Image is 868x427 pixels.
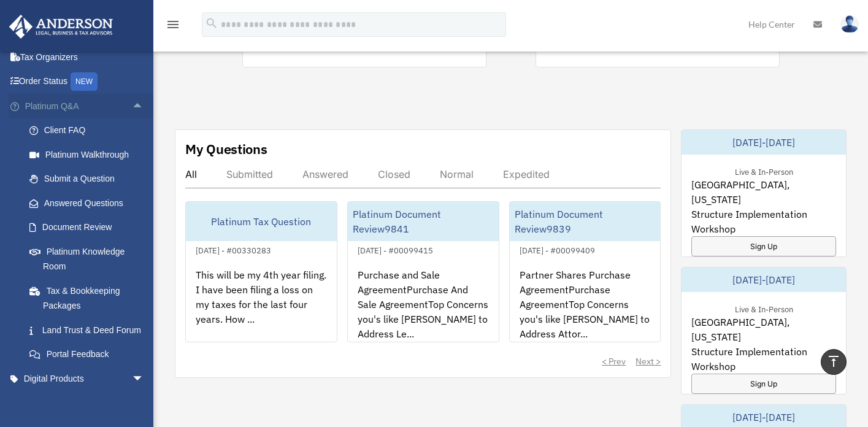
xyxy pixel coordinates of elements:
[17,318,163,342] a: Land Trust & Deed Forum
[6,15,117,39] img: Anderson Advisors Platinum Portal
[186,202,337,241] div: Platinum Tax Question
[185,168,197,180] div: All
[682,130,846,155] div: [DATE]-[DATE]
[132,366,156,391] span: arrow_drop_down
[166,21,180,32] a: menu
[821,349,847,375] a: vertical_align_top
[185,201,337,342] a: Platinum Tax Question[DATE] - #00330283This will be my 4th year filing. I have been filing a loss...
[691,344,836,374] span: Structure Implementation Workshop
[691,236,836,256] a: Sign Up
[185,140,267,158] div: My Questions
[348,202,499,241] div: Platinum Document Review9841
[725,164,803,177] div: Live & In-Person
[17,342,163,367] a: Portal Feedback
[682,267,846,292] div: [DATE]-[DATE]
[691,315,836,344] span: [GEOGRAPHIC_DATA], [US_STATE]
[691,207,836,236] span: Structure Implementation Workshop
[205,17,218,30] i: search
[510,243,605,256] div: [DATE] - #00099409
[378,168,410,180] div: Closed
[826,354,841,369] i: vertical_align_top
[17,167,163,191] a: Submit a Question
[510,202,661,241] div: Platinum Document Review9839
[166,17,180,32] i: menu
[17,215,163,240] a: Document Review
[17,191,163,215] a: Answered Questions
[348,243,443,256] div: [DATE] - #00099415
[725,302,803,315] div: Live & In-Person
[186,258,337,353] div: This will be my 4th year filing. I have been filing a loss on my taxes for the last four years. H...
[9,69,163,94] a: Order StatusNEW
[503,168,550,180] div: Expedited
[509,201,661,342] a: Platinum Document Review9839[DATE] - #00099409Partner Shares Purchase AgreementPurchase Agreement...
[71,72,98,91] div: NEW
[840,15,859,33] img: User Pic
[17,118,163,143] a: Client FAQ
[302,168,348,180] div: Answered
[691,177,836,207] span: [GEOGRAPHIC_DATA], [US_STATE]
[440,168,474,180] div: Normal
[347,201,499,342] a: Platinum Document Review9841[DATE] - #00099415Purchase and Sale AgreementPurchase And Sale Agreem...
[9,366,163,391] a: Digital Productsarrow_drop_down
[9,94,163,118] a: Platinum Q&Aarrow_drop_up
[17,142,163,167] a: Platinum Walkthrough
[9,45,163,69] a: Tax Organizers
[510,258,661,353] div: Partner Shares Purchase AgreementPurchase AgreementTop Concerns you's like [PERSON_NAME] to Addre...
[226,168,273,180] div: Submitted
[17,239,163,279] a: Platinum Knowledge Room
[132,94,156,119] span: arrow_drop_up
[691,374,836,394] a: Sign Up
[17,279,163,318] a: Tax & Bookkeeping Packages
[186,243,281,256] div: [DATE] - #00330283
[348,258,499,353] div: Purchase and Sale AgreementPurchase And Sale AgreementTop Concerns you's like [PERSON_NAME] to Ad...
